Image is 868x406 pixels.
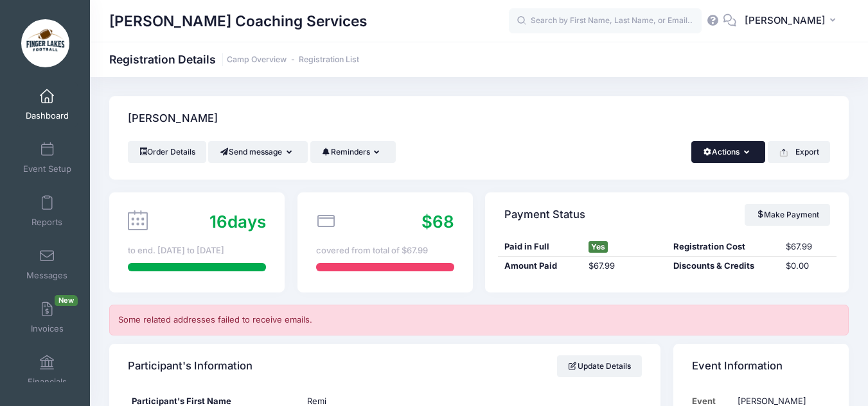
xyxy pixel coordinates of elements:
[667,260,780,273] div: Discounts & Credits
[26,110,69,121] span: Dashboard
[209,212,227,232] span: 16
[128,348,252,384] h4: Participant's Information
[582,260,667,273] div: $67.99
[128,244,266,257] div: to end. [DATE] to [DATE]
[780,260,837,273] div: $0.00
[17,135,78,180] a: Event Setup
[209,209,266,234] div: days
[128,141,206,163] a: Order Details
[109,53,359,66] h1: Registration Details
[509,8,702,34] input: Search by First Name, Last Name, or Email...
[208,141,308,163] button: Send message
[498,260,583,273] div: Amount Paid
[299,55,359,65] a: Registration List
[17,189,78,233] a: Reports
[768,141,830,163] button: Export
[667,241,780,253] div: Registration Cost
[692,348,783,384] h4: Event Information
[17,295,78,340] a: InvoicesNew
[28,376,67,387] span: Financials
[31,217,62,228] span: Reports
[307,396,326,406] span: Remi
[26,270,67,281] span: Messages
[316,244,454,257] div: covered from total of $67.99
[589,241,608,253] span: Yes
[736,6,849,36] button: [PERSON_NAME]
[17,242,78,287] a: Messages
[691,141,765,163] button: Actions
[745,13,826,28] span: [PERSON_NAME]
[21,19,69,67] img: Archer Coaching Services
[17,348,78,393] a: Financials
[421,212,454,232] span: $68
[780,241,837,253] div: $67.99
[109,305,849,335] div: Some related addresses failed to receive emails.
[17,82,78,127] a: Dashboard
[128,101,218,137] h4: [PERSON_NAME]
[55,295,78,306] span: New
[745,204,830,226] a: Make Payment
[23,164,71,174] span: Event Setup
[31,323,64,334] span: Invoices
[557,355,642,377] a: Update Details
[310,141,396,163] button: Reminders
[109,6,368,36] h1: [PERSON_NAME] Coaching Services
[227,55,287,65] a: Camp Overview
[498,241,583,253] div: Paid in Full
[504,196,585,233] h4: Payment Status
